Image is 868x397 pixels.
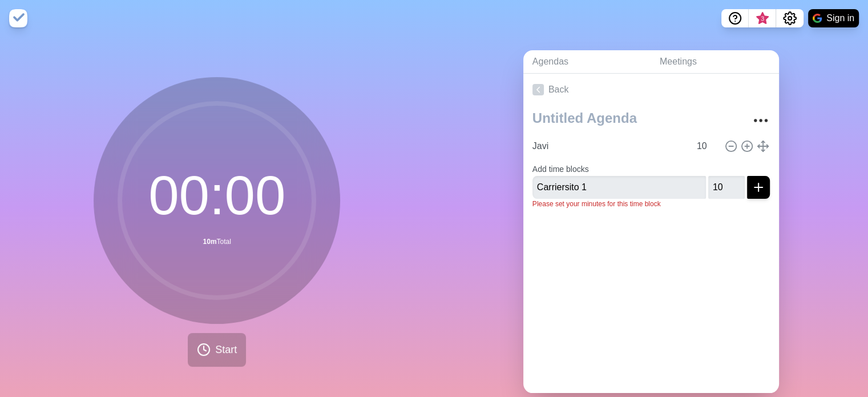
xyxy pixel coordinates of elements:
[749,109,772,132] button: More
[651,50,779,74] a: Meetings
[532,199,770,209] p: Please set your minutes for this time block
[523,50,651,74] a: Agendas
[532,165,589,174] label: Add time blocks
[808,9,859,27] button: Sign in
[776,9,804,27] button: Settings
[532,176,706,199] input: Name
[188,333,246,367] button: Start
[813,14,822,23] img: google logo
[523,74,779,106] a: Back
[708,176,745,199] input: Mins
[9,9,27,27] img: timeblocks logo
[692,135,720,158] input: Mins
[215,342,237,358] span: Start
[721,9,749,27] button: Help
[749,9,776,27] button: What’s new
[758,14,767,23] span: 3
[528,135,690,158] input: Name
